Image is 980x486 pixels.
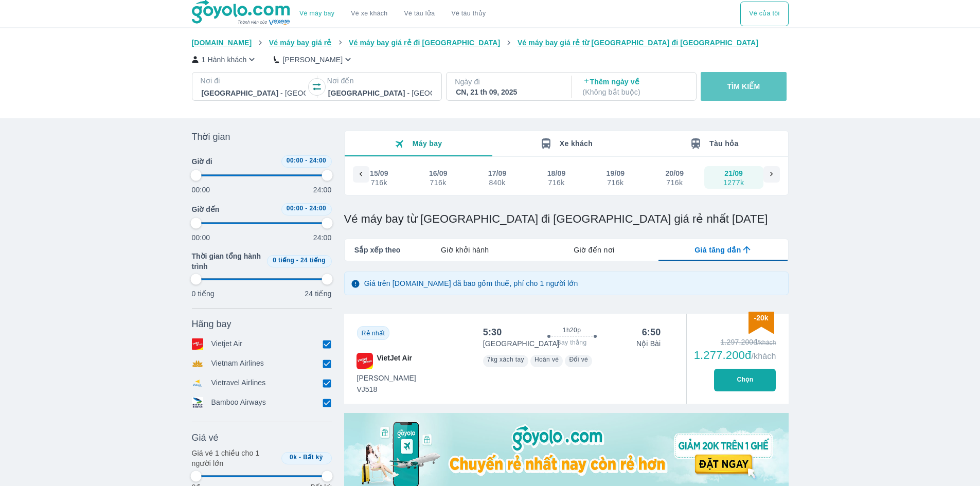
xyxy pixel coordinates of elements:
[299,10,334,17] a: Vé máy bay
[192,185,210,195] p: 00:00
[694,337,776,347] div: 1.297.200đ
[309,157,326,164] span: 24:00
[560,139,593,148] span: Xe khách
[192,204,220,214] span: Giờ đến
[305,157,307,164] span: -
[666,178,683,187] div: 716k
[202,55,247,65] p: 1 Hành khách
[357,373,416,383] span: [PERSON_NAME]
[269,39,332,47] span: Vé máy bay giá rẻ
[192,318,231,330] span: Hãng bay
[192,39,252,47] span: [DOMAIN_NAME]
[518,39,758,47] span: Vé máy bay giá rẻ từ [GEOGRAPHIC_DATA] đi [GEOGRAPHIC_DATA]
[201,76,307,86] p: Nơi đi
[456,87,560,97] div: CN, 21 th 09, 2025
[313,232,332,243] p: 24:00
[364,278,578,289] p: Giá trên [DOMAIN_NAME] đã bao gồm thuế, phí cho 1 người lớn
[714,369,776,391] button: Chọn
[309,205,326,212] span: 24:00
[740,2,788,26] button: Vé của tôi
[701,72,787,101] button: TÌM KIẾM
[443,2,494,26] button: Vé tàu thủy
[192,251,263,272] span: Thời gian tổng hành trình
[665,168,684,178] div: 20/09
[723,178,744,187] div: 1277k
[751,352,776,361] span: /khách
[192,431,219,444] span: Giá vé
[357,353,373,369] img: VJ
[362,330,385,337] span: Rẻ nhất
[282,55,343,65] p: [PERSON_NAME]
[344,212,789,226] h1: Vé máy bay từ [GEOGRAPHIC_DATA] đi [GEOGRAPHIC_DATA] giá rẻ nhất [DATE]
[429,168,448,178] div: 16/09
[192,156,212,167] span: Giờ đi
[357,384,416,394] span: VJ518
[290,454,297,461] span: 0k
[305,289,331,299] p: 24 tiếng
[192,38,789,48] nav: breadcrumb
[430,178,447,187] div: 716k
[534,356,559,363] span: Hoàn vé
[754,314,768,322] span: -20k
[727,81,760,92] p: TÌM KIẾM
[483,338,559,349] p: [GEOGRAPHIC_DATA]
[299,454,301,461] span: -
[300,257,326,264] span: 24 tiếng
[607,168,625,178] div: 19/09
[192,54,258,65] button: 1 Hành khách
[569,356,588,363] span: Đổi vé
[349,39,500,47] span: Vé máy bay giá rẻ đi [GEOGRAPHIC_DATA]
[547,168,566,178] div: 18/09
[489,178,506,187] div: 840k
[488,168,507,178] div: 17/09
[273,257,294,264] span: 0 tiếng
[303,454,323,461] span: Bất kỳ
[694,245,741,255] span: Giá tăng dần
[455,77,561,87] p: Ngày đi
[724,168,743,178] div: 21/09
[563,326,581,334] span: 1h20p
[305,205,307,212] span: -
[327,76,433,86] p: Nơi đến
[287,205,304,212] span: 00:00
[583,77,687,97] p: Thêm ngày về
[574,245,614,255] span: Giờ đến nơi
[583,87,687,97] p: ( Không bắt buộc )
[749,312,774,334] img: discount
[296,257,298,264] span: -
[192,131,230,143] span: Thời gian
[211,377,266,389] p: Vietravel Airlines
[211,358,264,369] p: Vietnam Airlines
[287,157,304,164] span: 00:00
[291,2,494,26] div: choose transportation mode
[413,139,442,148] span: Máy bay
[211,338,243,350] p: Vietjet Air
[377,353,412,369] span: VietJet Air
[441,245,489,255] span: Giờ khởi hành
[370,168,388,178] div: 15/09
[192,289,215,299] p: 0 tiếng
[548,178,565,187] div: 716k
[354,245,401,255] span: Sắp xếp theo
[400,239,788,261] div: lab API tabs example
[351,10,387,17] a: Vé xe khách
[192,448,277,469] p: Giá vé 1 chiều cho 1 người lớn
[642,326,661,338] div: 6:50
[274,54,353,65] button: [PERSON_NAME]
[487,356,524,363] span: 7kg xách tay
[694,349,776,362] div: 1.277.200đ
[313,185,332,195] p: 24:00
[636,338,661,349] p: Nội Bài
[607,178,625,187] div: 716k
[192,232,210,243] p: 00:00
[740,2,788,26] div: choose transportation mode
[396,2,443,26] a: Vé tàu lửa
[211,397,266,408] p: Bamboo Airways
[483,326,502,338] div: 5:30
[709,139,739,148] span: Tàu hỏa
[370,178,388,187] div: 716k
